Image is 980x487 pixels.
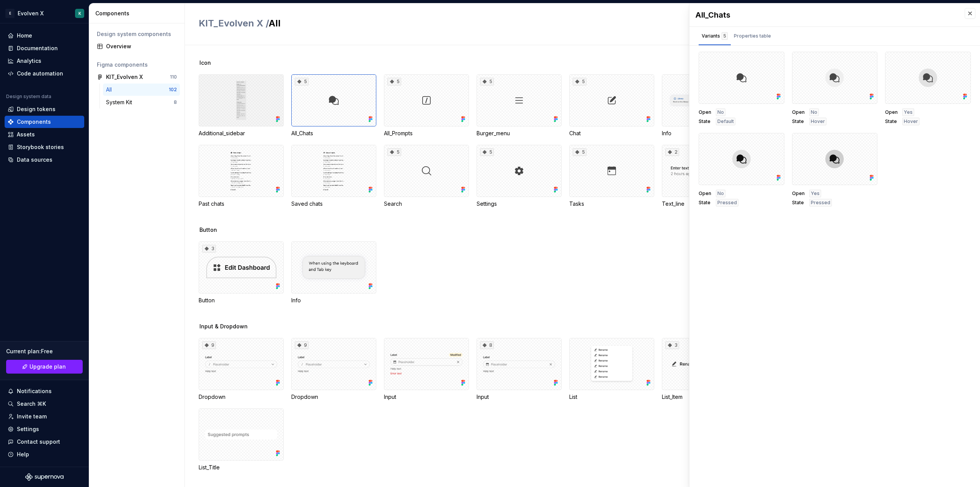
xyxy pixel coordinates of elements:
[5,423,84,435] a: Settings
[811,118,825,125] span: Hover
[291,297,376,304] div: Info
[17,413,47,420] div: Invite team
[291,338,376,401] div: 9Dropdown
[792,200,805,206] span: State
[106,73,143,81] div: KIT_Evolven X
[17,156,52,164] div: Data sources
[885,118,898,125] span: State
[792,118,805,125] span: State
[573,78,586,85] div: 5
[480,341,494,349] div: 8
[5,141,84,153] a: Storybook stories
[199,59,211,67] span: Icon
[662,145,747,208] div: 2Text_line
[94,40,180,52] a: Overview
[5,55,84,67] a: Analytics
[662,74,747,137] div: Info
[384,338,469,401] div: Input
[569,74,654,137] div: 5Chat
[573,148,586,156] div: 5
[477,130,562,137] div: Burger_menu
[17,131,35,138] div: Assets
[17,400,46,408] div: Search ⌘K
[78,10,81,16] div: K
[106,43,177,50] div: Overview
[94,71,180,83] a: KIT_Evolven X110
[291,74,376,137] div: 5All_Chats
[569,145,654,208] div: 5Tasks
[291,241,376,304] div: Info
[17,118,51,126] div: Components
[699,200,711,206] span: State
[662,338,747,401] div: 3List_Item
[384,393,469,401] div: Input
[5,67,84,80] a: Code automation
[202,245,216,253] div: 3
[904,118,918,125] span: Hover
[384,130,469,137] div: All_Prompts
[103,96,180,108] a: System Kit8
[97,30,177,38] div: Design system components
[199,130,284,137] div: Additional_sidebar
[696,10,957,20] div: All_Chats
[387,148,401,156] div: 5
[5,448,84,461] button: Help
[387,78,401,85] div: 5
[199,241,284,304] div: 3Button
[199,17,752,30] h2: All
[202,341,216,349] div: 9
[569,338,654,401] div: List
[569,200,654,208] div: Tasks
[722,32,728,40] div: 5
[5,128,84,141] a: Assets
[291,393,376,401] div: Dropdown
[811,109,817,115] span: No
[717,200,737,206] span: Pressed
[5,103,84,115] a: Design tokens
[702,32,728,40] div: Variants
[480,148,494,156] div: 5
[5,436,84,448] button: Contact support
[106,86,115,93] div: All
[477,338,562,401] div: 8Input
[6,348,83,355] div: Current plan : Free
[792,190,805,197] span: Open
[169,87,177,93] div: 102
[384,145,469,208] div: 5Search
[199,464,284,471] div: List_Title
[17,438,60,446] div: Contact support
[29,363,66,371] span: Upgrade plan
[17,70,63,77] div: Code automation
[199,200,284,208] div: Past chats
[5,398,84,410] button: Search ⌘K
[17,57,41,65] div: Analytics
[17,451,29,458] div: Help
[717,118,734,125] span: Default
[199,323,248,330] span: Input & Dropdown
[384,200,469,208] div: Search
[97,61,177,69] div: Figma components
[477,200,562,208] div: Settings
[199,145,284,208] div: Past chats
[699,118,711,125] span: State
[5,9,15,18] div: E
[811,190,820,197] span: Yes
[17,425,39,433] div: Settings
[291,145,376,208] div: Saved chats
[662,130,747,137] div: Info
[199,18,269,29] span: KIT_Evolven X /
[5,410,84,423] a: Invite team
[5,154,84,166] a: Data sources
[6,93,51,100] div: Design system data
[106,98,135,106] div: System Kit
[199,226,217,234] span: Button
[25,473,64,481] svg: Supernova Logo
[662,200,747,208] div: Text_line
[734,32,771,40] div: Properties table
[480,78,494,85] div: 5
[477,145,562,208] div: 5Settings
[477,74,562,137] div: 5Burger_menu
[18,10,44,17] div: Evolven X
[291,130,376,137] div: All_Chats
